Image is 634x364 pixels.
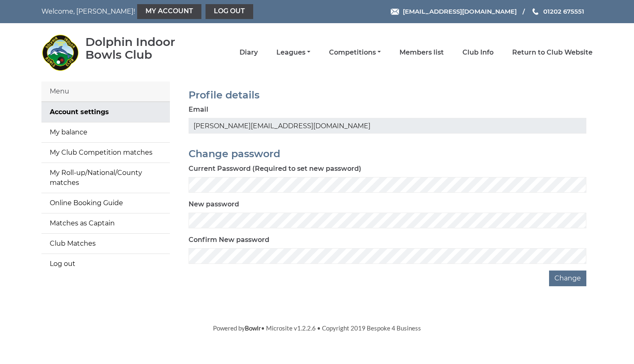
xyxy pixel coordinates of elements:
a: Matches as Captain [41,213,170,233]
a: Club Matches [41,234,170,254]
a: Phone us 01202 675551 [531,7,584,16]
a: My Club Competition matches [41,143,170,163]
label: Confirm New password [189,235,269,245]
a: My Account [137,4,201,19]
a: Return to Club Website [512,48,593,57]
a: Log out [41,254,170,274]
span: 01202 675551 [543,7,584,15]
label: Email [189,105,208,115]
a: Leagues [276,48,310,57]
label: Current Password (Required to set new password) [189,164,361,174]
a: My balance [41,122,170,142]
a: Club Info [462,48,494,57]
h2: Change password [189,148,586,159]
div: Menu [41,81,170,102]
a: Bowlr [245,324,261,332]
a: Log out [206,4,253,19]
a: Online Booking Guide [41,193,170,213]
a: Account settings [41,102,170,122]
span: [EMAIL_ADDRESS][DOMAIN_NAME] [403,7,517,15]
a: My Roll-up/National/County matches [41,163,170,193]
button: Change [549,271,586,286]
a: Members list [399,48,444,57]
h2: Profile details [189,90,586,101]
div: Dolphin Indoor Bowls Club [85,36,199,61]
img: Email [391,9,399,15]
nav: Welcome, [PERSON_NAME]! [41,4,264,19]
a: Diary [240,48,258,57]
img: Phone us [532,8,538,15]
span: Powered by • Microsite v1.2.2.6 • Copyright 2019 Bespoke 4 Business [213,324,421,332]
a: Competitions [329,48,381,57]
label: New password [189,199,239,209]
img: Dolphin Indoor Bowls Club [41,34,79,71]
a: Email [EMAIL_ADDRESS][DOMAIN_NAME] [391,7,517,16]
